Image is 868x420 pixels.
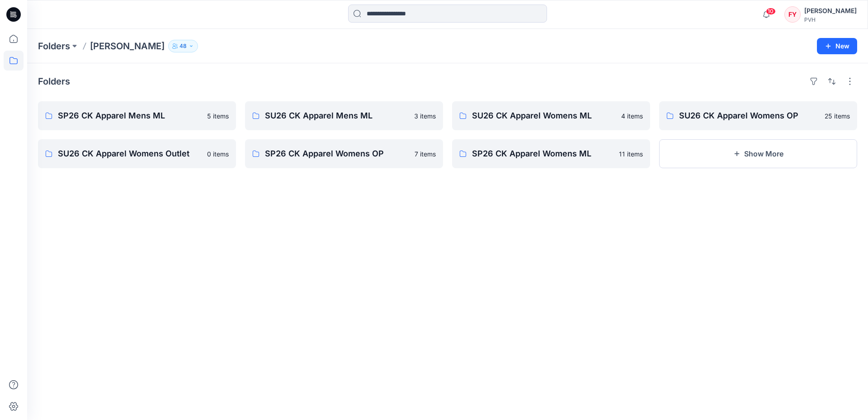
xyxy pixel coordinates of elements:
[766,8,776,15] span: 10
[245,139,443,168] a: SP26 CK Apparel Womens OP7 items
[621,111,643,121] p: 4 items
[38,76,70,87] h4: Folders
[38,40,70,52] a: Folders
[207,111,229,121] p: 5 items
[265,147,409,160] p: SP26 CK Apparel Womens OP
[472,147,613,160] p: SP26 CK Apparel Womens ML
[452,139,650,168] a: SP26 CK Apparel Womens ML11 items
[179,41,187,51] p: 48
[804,16,857,23] div: PVH
[659,101,857,130] a: SU26 CK Apparel Womens OP25 items
[245,101,443,130] a: SU26 CK Apparel Mens ML3 items
[619,149,643,159] p: 11 items
[817,38,857,54] button: New
[265,109,409,122] p: SU26 CK Apparel Mens ML
[90,40,165,52] p: [PERSON_NAME]
[472,109,616,122] p: SU26 CK Apparel Womens ML
[804,5,857,16] div: [PERSON_NAME]
[825,111,850,121] p: 25 items
[38,139,236,168] a: SU26 CK Apparel Womens Outlet0 items
[58,109,202,122] p: SP26 CK Apparel Mens ML
[414,111,436,121] p: 3 items
[452,101,650,130] a: SU26 CK Apparel Womens ML4 items
[679,109,819,122] p: SU26 CK Apparel Womens OP
[38,101,236,130] a: SP26 CK Apparel Mens ML5 items
[168,40,198,52] button: 48
[659,139,857,168] button: Show More
[58,147,202,160] p: SU26 CK Apparel Womens Outlet
[207,149,229,159] p: 0 items
[784,6,801,23] div: FY
[415,149,436,159] p: 7 items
